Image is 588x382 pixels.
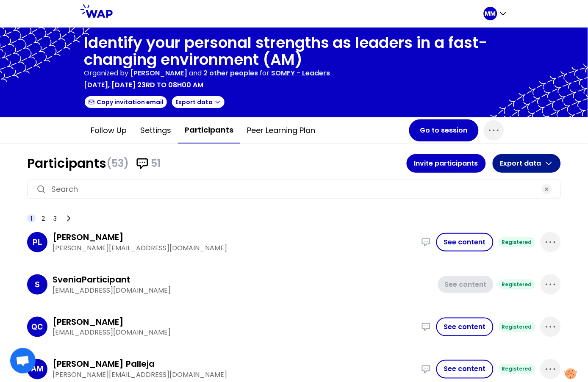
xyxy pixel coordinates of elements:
button: Peer learning plan [240,118,322,143]
p: MM [485,9,496,18]
button: Settings [133,118,178,143]
button: MM [484,7,508,20]
span: 2 [42,214,45,223]
h3: [PERSON_NAME] Palleja [53,358,155,370]
span: 51 [151,157,161,170]
p: [PERSON_NAME][EMAIL_ADDRESS][DOMAIN_NAME] [53,243,416,253]
p: and [130,68,258,78]
p: [EMAIL_ADDRESS][DOMAIN_NAME] [53,328,416,338]
h1: Identify your personal strengths as leaders in a fast-changing environment (AM) [84,34,504,68]
button: See content [436,318,494,336]
div: Registered [499,237,535,247]
button: See content [438,276,494,293]
p: AM [31,363,44,375]
button: Invite participants [407,154,486,173]
span: 3 [53,214,57,223]
button: Copy invitation email [84,95,168,109]
p: QC [32,321,43,333]
div: Registered [499,280,535,290]
div: Registered [499,364,535,374]
button: Follow up [84,118,133,143]
button: Participants [178,117,240,144]
p: [PERSON_NAME][EMAIL_ADDRESS][DOMAIN_NAME] [53,370,416,380]
h1: Participants [27,156,407,171]
span: 2 other peoples [203,68,258,78]
button: Export data [493,154,561,173]
span: 1 [31,214,32,223]
button: See content [436,233,494,252]
button: Export data [171,95,225,109]
span: (53) [106,157,129,170]
h3: SveniaParticipant [53,274,130,285]
h3: [PERSON_NAME] [53,316,124,328]
p: for [260,68,269,78]
p: [EMAIL_ADDRESS][DOMAIN_NAME] [53,285,433,296]
p: PL [33,236,42,248]
button: Go to session [409,119,479,141]
div: Ouvrir le chat [10,348,36,374]
h3: [PERSON_NAME] [53,231,124,243]
p: S [35,279,40,291]
p: Organized by [84,68,128,78]
div: Registered [499,322,535,332]
span: [PERSON_NAME] [130,68,187,78]
input: Search [51,183,537,195]
p: SOMFY - Leaders [271,68,330,78]
button: See content [436,360,494,379]
p: [DATE], [DATE] 23rd to 08h00 am [84,80,203,90]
